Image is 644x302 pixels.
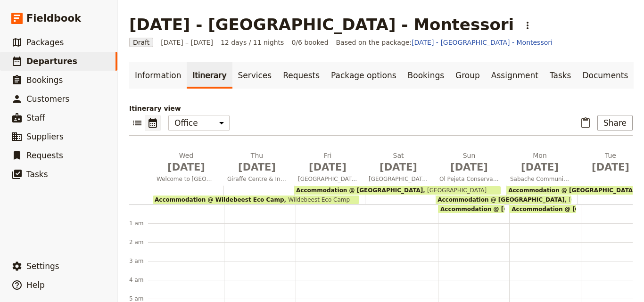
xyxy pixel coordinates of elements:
span: Sabache Community Camp [506,175,573,183]
button: List view [129,115,145,131]
span: Accommodation @ [GEOGRAPHIC_DATA] [508,187,635,194]
a: [DATE] - [GEOGRAPHIC_DATA] - Montessori [412,39,553,46]
button: Mon [DATE]Sabache Community Camp [506,151,577,186]
div: Accommodation @ [GEOGRAPHIC_DATA] [509,204,576,213]
a: Documents [577,62,634,89]
span: Fieldbook [26,11,81,25]
span: [GEOGRAPHIC_DATA] - [GEOGRAPHIC_DATA] [294,175,361,183]
span: Help [26,280,45,290]
a: Group [450,62,486,89]
span: Suppliers [26,132,64,141]
div: Accommodation @ [GEOGRAPHIC_DATA][GEOGRAPHIC_DATA] [294,186,501,195]
h2: Thu [227,151,287,174]
a: Package options [325,62,402,89]
span: [GEOGRAPHIC_DATA] [423,187,487,194]
span: [GEOGRAPHIC_DATA] [365,175,432,183]
span: Staff [26,113,45,122]
a: Bookings [402,62,450,89]
h1: [DATE] - [GEOGRAPHIC_DATA] - Montessori [129,15,514,34]
button: Share [597,115,633,131]
span: 12 days / 11 nights [221,38,284,47]
div: 3 am [129,257,153,265]
span: [DATE] [157,160,216,174]
span: Tasks [26,170,48,179]
div: Accommodation @ [GEOGRAPHIC_DATA][GEOGRAPHIC_DATA] [436,196,571,204]
span: Bookings [26,75,63,85]
span: [DATE] [510,160,570,174]
button: Calendar view [145,115,161,131]
button: Wed [DATE]Welcome to [GEOGRAPHIC_DATA] [153,151,223,186]
h2: Mon [510,151,570,174]
div: Accommodation @ Wildebeest Eco CampWildebeest Eco Camp [153,196,359,204]
a: Services [232,62,278,89]
h2: Tue [581,151,640,174]
div: 2 am [129,238,153,246]
div: 4 am [129,276,153,284]
a: Information [129,62,187,89]
span: Accommodation @ [GEOGRAPHIC_DATA] [296,187,423,194]
span: Accommodation @ Wildebeest Eco Camp [155,196,284,203]
span: Accommodation @ [GEOGRAPHIC_DATA] [438,196,564,203]
p: Itinerary view [129,104,633,113]
button: Sat [DATE][GEOGRAPHIC_DATA] [365,151,436,186]
span: [DATE] [298,160,357,174]
button: Paste itinerary item [578,115,594,131]
span: Giraffe Centre & Introduction to Montessori in [GEOGRAPHIC_DATA] [223,175,290,183]
a: Tasks [544,62,577,89]
span: Draft [129,38,153,47]
h2: Sat [369,151,428,174]
span: [DATE] [369,160,428,174]
span: 0/6 booked [291,38,328,47]
span: Wildebeest Eco Camp [284,196,350,203]
span: Accommodation @ [GEOGRAPHIC_DATA] [440,206,571,212]
span: Based on the package: [336,38,553,47]
span: Ol Pejeta Conservancy [436,175,503,183]
span: Settings [26,261,59,271]
span: Departures [26,57,77,66]
h2: Fri [298,151,357,174]
span: [DATE] – [DATE] [161,38,213,47]
span: Welcome to [GEOGRAPHIC_DATA] [153,175,220,183]
div: 1 am [129,220,153,227]
span: [DATE] [581,160,640,174]
button: Fri [DATE][GEOGRAPHIC_DATA] - [GEOGRAPHIC_DATA] [294,151,365,186]
span: Requests [26,151,63,160]
div: Accommodation @ [GEOGRAPHIC_DATA]Sabache Camp [506,186,642,195]
span: [DATE] [439,160,499,174]
a: Assignment [486,62,544,89]
h2: Sun [439,151,499,174]
button: Sun [DATE]Ol Pejeta Conservancy [436,151,506,186]
button: Actions [520,17,536,33]
a: Itinerary [187,62,232,89]
div: Accommodation @ [GEOGRAPHIC_DATA] [438,204,505,213]
span: Customers [26,94,69,104]
a: Requests [277,62,325,89]
span: Packages [26,38,64,47]
button: Thu [DATE]Giraffe Centre & Introduction to Montessori in [GEOGRAPHIC_DATA] [223,151,294,186]
span: [DATE] [227,160,287,174]
span: Accommodation @ [GEOGRAPHIC_DATA] [512,206,643,212]
h2: Wed [157,151,216,174]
